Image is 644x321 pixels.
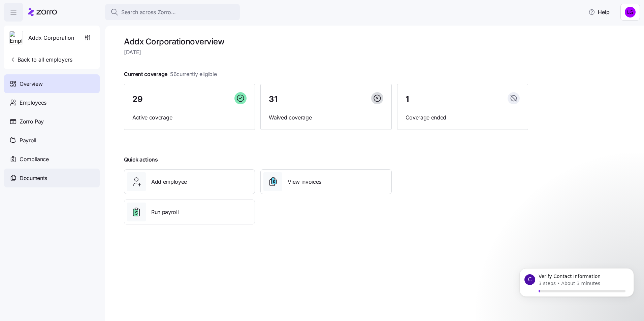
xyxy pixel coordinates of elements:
span: View invoices [288,178,321,186]
img: Employer logo [10,31,23,45]
a: Overview [4,74,100,93]
img: c76c7fd70a92fb548c54231090bbe711 [625,7,636,17]
span: Payroll [20,136,36,145]
span: Zorro Pay [20,117,44,126]
span: Documents [20,174,47,182]
span: 56 currently eligible [170,70,217,78]
button: Back to all employers [7,53,75,66]
button: Search across Zorro... [105,4,240,20]
span: Back to all employers [9,56,72,64]
span: Quick actions [124,155,158,164]
span: Search across Zorro... [121,8,176,16]
span: Active coverage [132,113,247,122]
span: [DATE] [124,48,528,57]
span: Employees [20,99,46,107]
a: Documents [4,169,100,187]
span: Run payroll [151,208,179,216]
span: Compliance [20,155,49,164]
span: Overview [20,80,42,88]
span: Waived coverage [269,113,383,122]
span: 29 [132,95,142,103]
h1: Addx Corporation overview [124,36,528,47]
iframe: Intercom notifications message [509,260,644,318]
span: Addx Corporation [28,34,74,42]
a: Payroll [4,131,100,150]
a: Employees [4,93,100,112]
span: Coverage ended [406,113,520,122]
span: Add employee [151,178,187,186]
span: 31 [269,95,277,103]
a: Compliance [4,150,100,169]
a: Zorro Pay [4,112,100,131]
button: Help [583,5,615,19]
span: Help [588,8,610,16]
span: Current coverage [124,70,217,78]
span: 1 [406,95,409,103]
